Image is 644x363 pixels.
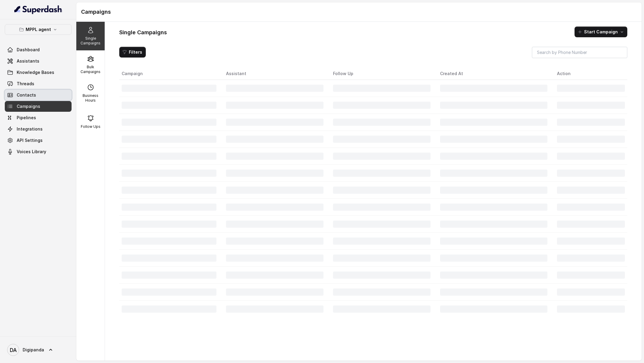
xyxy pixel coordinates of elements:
text: DA [10,347,17,353]
a: Voices Library [5,146,72,157]
span: API Settings [17,137,43,143]
p: MPPL agent [26,26,51,33]
p: Single Campaigns [79,36,102,46]
span: Dashboard [17,47,40,53]
a: Threads [5,78,72,89]
span: Digipanda [23,347,44,353]
p: Follow Ups [81,124,100,129]
h1: Campaigns [81,7,637,17]
th: Follow Up [328,68,435,80]
a: Digipanda [5,342,72,358]
p: Bulk Campaigns [79,65,102,74]
span: Voices Library [17,149,46,155]
th: Assistant [221,68,328,80]
a: Integrations [5,124,72,134]
span: Pipelines [17,115,36,121]
th: Action [552,68,627,80]
th: Created At [435,68,552,80]
th: Campaign [119,68,221,80]
p: Business Hours [79,93,102,103]
span: Integrations [17,126,43,132]
img: light.svg [14,5,62,14]
span: Campaigns [17,103,40,109]
button: Start Campaign [575,27,627,37]
a: API Settings [5,135,72,146]
button: Filters [119,47,146,58]
a: Knowledge Bases [5,67,72,78]
a: Assistants [5,56,72,66]
span: Knowledge Bases [17,69,54,75]
a: Contacts [5,90,72,100]
button: MPPL agent [5,24,72,35]
span: Threads [17,81,34,87]
a: Pipelines [5,112,72,123]
span: Contacts [17,92,36,98]
span: Assistants [17,58,39,64]
h1: Single Campaigns [119,28,167,37]
input: Search by Phone Number [532,47,627,58]
a: Campaigns [5,101,72,112]
a: Dashboard [5,44,72,55]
